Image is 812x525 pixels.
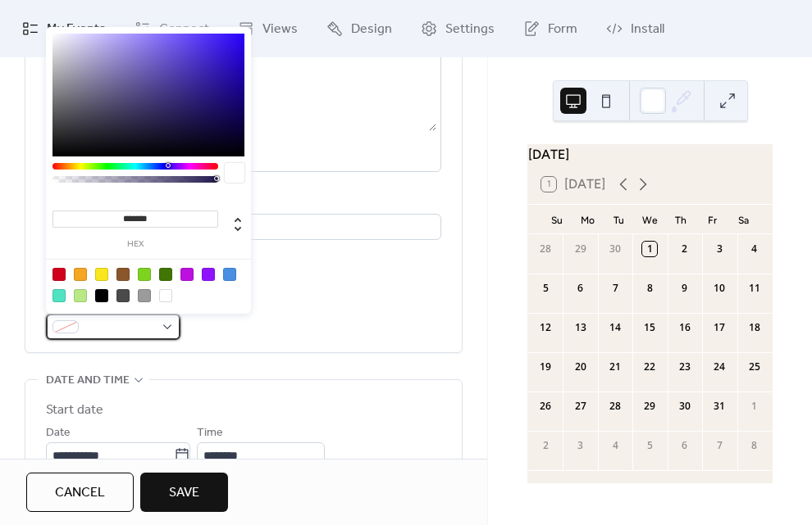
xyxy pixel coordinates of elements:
[608,399,623,414] div: 28
[631,20,664,39] span: Install
[573,438,588,453] div: 3
[548,20,577,39] span: Form
[608,438,623,453] div: 4
[538,360,553,374] div: 19
[747,242,762,256] div: 4
[573,399,588,414] div: 27
[642,438,657,453] div: 5
[608,320,623,335] div: 14
[573,205,604,234] div: Mo
[642,242,657,256] div: 1
[538,399,553,414] div: 26
[642,320,657,335] div: 15
[159,268,172,281] div: #417505
[140,473,228,512] button: Save
[712,281,727,296] div: 10
[10,7,118,51] a: My Events
[608,360,623,374] div: 21
[747,399,762,414] div: 1
[594,7,677,51] a: Install
[677,360,692,374] div: 23
[747,320,762,335] div: 18
[728,205,759,234] div: Sa
[122,7,221,51] a: Connect
[677,242,692,256] div: 2
[52,268,66,281] div: #D0021B
[677,438,692,453] div: 6
[642,399,657,414] div: 29
[95,289,108,302] div: #000000
[159,20,209,39] span: Connect
[138,289,151,302] div: #9B9B9B
[573,320,588,335] div: 13
[538,438,553,453] div: 2
[226,7,310,51] a: Views
[573,360,588,374] div: 20
[696,205,728,234] div: Fr
[314,7,404,51] a: Design
[635,205,666,234] div: We
[47,20,106,39] span: My Events
[642,281,657,296] div: 8
[604,205,635,234] div: Tu
[223,268,236,281] div: #4A90E2
[573,242,588,256] div: 29
[608,242,623,256] div: 30
[677,281,692,296] div: 9
[712,320,727,335] div: 17
[74,289,87,302] div: #B8E986
[445,20,495,39] span: Settings
[408,7,507,51] a: Settings
[747,281,762,296] div: 11
[95,268,108,281] div: #F8E71C
[159,289,172,302] div: #FFFFFF
[52,289,66,302] div: #50E3C2
[642,360,657,374] div: 22
[528,145,772,165] div: [DATE]
[116,289,130,302] div: #4A4A4A
[52,240,218,249] label: hex
[180,268,194,281] div: #BD10E0
[138,268,151,281] div: #7ED321
[747,438,762,453] div: 8
[169,483,199,503] span: Save
[538,242,553,256] div: 28
[712,399,727,414] div: 31
[116,268,130,281] div: #8B572A
[46,401,103,420] div: Start date
[351,20,392,39] span: Design
[262,20,298,39] span: Views
[747,360,762,374] div: 25
[541,205,573,234] div: Su
[712,242,727,256] div: 3
[538,320,553,335] div: 12
[202,268,215,281] div: #9013FE
[677,320,692,335] div: 16
[74,268,87,281] div: #F5A623
[55,483,105,503] span: Cancel
[665,205,696,234] div: Th
[197,423,223,443] span: Time
[712,438,727,453] div: 7
[511,7,590,51] a: Form
[608,281,623,296] div: 7
[573,281,588,296] div: 6
[26,473,134,512] button: Cancel
[538,281,553,296] div: 5
[677,399,692,414] div: 30
[46,423,71,443] span: Date
[46,371,130,391] span: Date and time
[712,360,727,374] div: 24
